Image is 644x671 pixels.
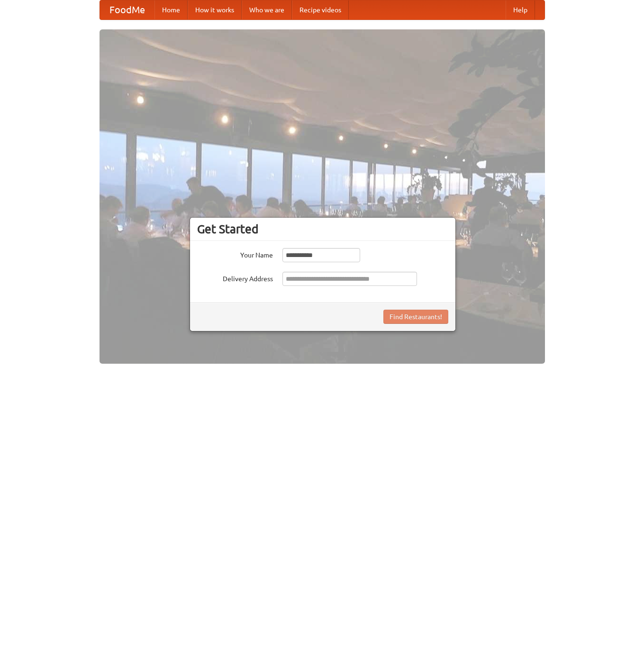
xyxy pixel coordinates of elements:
[292,0,349,19] a: Recipe videos
[197,222,448,236] h3: Get Started
[242,0,292,19] a: Who we are
[100,0,154,19] a: FoodMe
[197,248,273,260] label: Your Name
[197,272,273,284] label: Delivery Address
[188,0,242,19] a: How it works
[154,0,188,19] a: Home
[506,0,535,19] a: Help
[383,310,448,324] button: Find Restaurants!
